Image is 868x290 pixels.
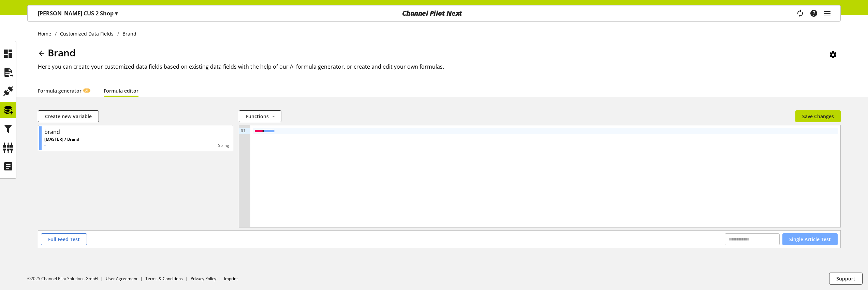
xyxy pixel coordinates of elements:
span: Full Feed Test [48,236,80,243]
button: Single Article Test [782,233,838,245]
div: brand [44,128,60,136]
h2: Here you can create your customized data fields based on existing data fields with the help of ou... [38,63,841,71]
button: Save Changes [795,110,841,122]
button: Functions [239,110,281,122]
span: Brand [48,46,75,59]
a: Privacy Policy [191,276,216,281]
span: Functions [246,113,269,120]
span: ▾ [115,10,118,17]
a: Customized Data Fields [57,30,117,37]
span: AI [85,88,88,93]
div: 01 [239,128,247,134]
p: [MASTER] / Brand [44,136,79,142]
a: Imprint [224,276,238,281]
a: User Agreement [106,276,137,281]
p: - [44,142,79,149]
span: Save Changes [802,113,834,120]
button: Support [829,273,863,285]
nav: main navigation [27,5,841,22]
li: ©2025 Channel Pilot Solutions GmbH [27,276,106,282]
a: Formula generatorAI [38,87,90,94]
div: string [79,142,229,149]
a: Terms & Conditions [145,276,183,281]
button: Create new Variable [38,110,99,122]
a: Formula editor [104,87,138,94]
span: Support [836,275,855,282]
button: Full Feed Test [41,233,87,245]
a: Home [38,30,55,37]
span: Single Article Test [789,236,831,243]
p: [PERSON_NAME] CUS 2 Shop [38,9,118,17]
span: Create new Variable [45,113,92,120]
